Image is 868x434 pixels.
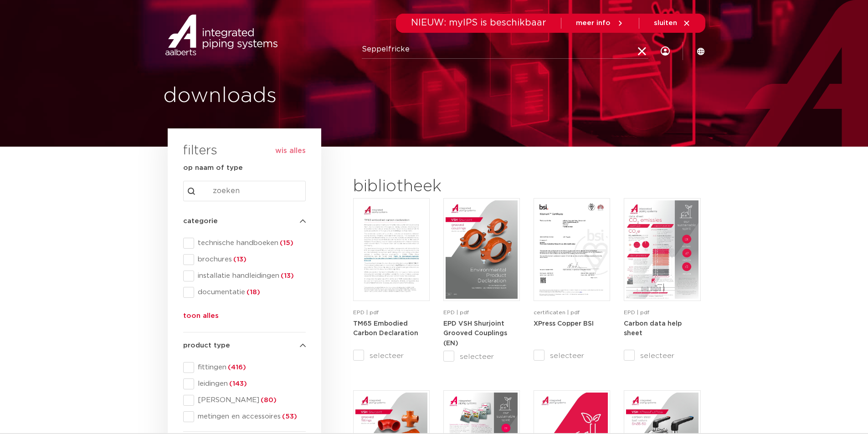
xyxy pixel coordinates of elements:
[443,351,520,362] label: selecteer
[194,363,306,372] span: fittingen
[183,311,219,325] button: toon alles
[279,272,294,279] span: (13)
[534,321,594,327] strong: XPress Copper BSI
[362,41,648,59] input: zoeken...
[654,19,691,27] a: sluiten
[353,350,430,361] label: selecteer
[163,82,430,111] h1: downloads
[183,378,306,389] div: leidingen(143)
[624,320,682,337] a: Carbon data help sheet
[624,350,700,361] label: selecteer
[232,256,247,263] span: (13)
[443,320,507,347] a: EPD VSH Shurjoint Grooved Couplings (EN)
[576,19,624,27] a: meer info
[226,364,246,371] span: (416)
[194,255,306,264] span: brochures
[275,146,306,155] button: wis alles
[353,310,379,315] span: EPD | pdf
[183,216,306,227] h4: categorie
[534,320,594,327] a: XPress Copper BSI
[245,289,260,296] span: (18)
[534,350,610,361] label: selecteer
[536,200,608,299] img: XPress_Koper_BSI-pdf.jpg
[183,238,306,249] div: technische handboeken(15)
[194,288,306,297] span: documentatie
[183,164,243,171] strong: op naam of type
[443,310,469,315] span: EPD | pdf
[446,200,518,299] img: VSH-Shurjoint-Grooved-Couplings_A4EPD_5011512_EN-pdf.jpg
[183,254,306,265] div: brochures(13)
[183,287,306,298] div: documentatie(18)
[259,397,277,403] span: (80)
[194,412,306,421] span: metingen en accessoires
[355,200,427,299] img: TM65-Embodied-Carbon-Declaration-pdf.jpg
[183,395,306,406] div: [PERSON_NAME](80)
[281,413,297,420] span: (53)
[626,200,698,299] img: NL-Carbon-data-help-sheet-pdf.jpg
[194,396,306,405] span: [PERSON_NAME]
[654,20,677,26] span: sluiten
[443,321,507,347] strong: EPD VSH Shurjoint Grooved Couplings (EN)
[183,140,217,162] h3: filters
[624,321,682,337] strong: Carbon data help sheet
[353,176,515,198] h2: bibliotheek
[353,321,418,337] strong: TM65 Embodied Carbon Declaration
[183,271,306,281] div: installatie handleidingen(13)
[228,380,247,387] span: (143)
[278,240,293,246] span: (15)
[194,271,306,281] span: installatie handleidingen
[534,310,580,315] span: certificaten | pdf
[576,20,611,26] span: meer info
[183,340,306,351] h4: product type
[194,239,306,248] span: technische handboeken
[353,320,418,337] a: TM65 Embodied Carbon Declaration
[183,411,306,422] div: metingen en accessoires(53)
[411,18,546,27] span: NIEUW: myIPS is beschikbaar
[183,362,306,373] div: fittingen(416)
[194,379,306,388] span: leidingen
[624,310,649,315] span: EPD | pdf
